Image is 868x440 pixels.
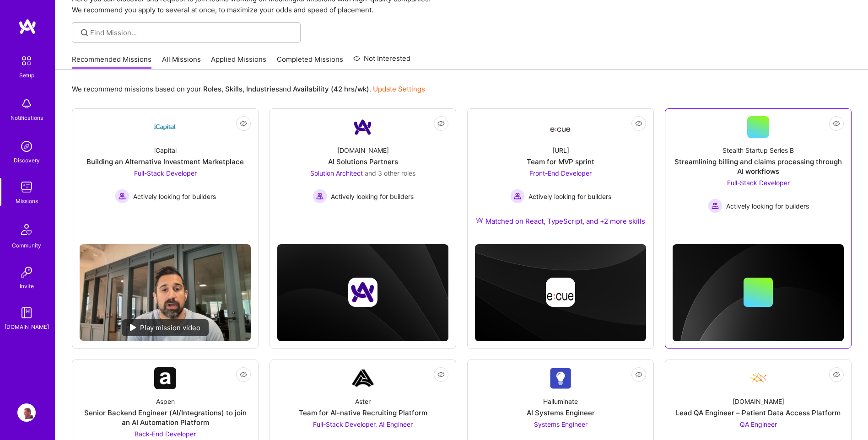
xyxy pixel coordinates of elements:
div: Setup [19,70,34,80]
input: Find Mission... [90,28,294,38]
div: Invite [20,281,34,291]
img: Actively looking for builders [510,189,525,204]
a: Completed Missions [277,54,343,70]
i: icon EyeClosed [240,120,247,127]
span: Actively looking for builders [726,201,809,211]
img: setup [17,51,36,70]
span: Full-Stack Developer, AI Engineer [313,420,413,428]
img: Company logo [348,278,377,307]
img: Company Logo [550,367,571,389]
div: AI Solutions Partners [328,157,398,166]
span: and 3 other roles [365,169,415,177]
a: All Missions [162,54,201,70]
img: logo [18,18,37,35]
div: Lead QA Engineer – Patient Data Access Platform [676,408,841,418]
i: icon EyeClosed [833,120,840,127]
span: QA Engineer [740,420,777,428]
img: Company Logo [550,119,571,135]
i: icon EyeClosed [635,371,642,378]
span: Front-End Developer [529,169,592,177]
img: cover [277,244,448,341]
img: Company logo [546,278,575,307]
a: Update Settings [373,85,425,93]
span: Full-Stack Developer [727,179,790,187]
img: Actively looking for builders [313,189,327,204]
img: Community [16,219,38,241]
div: iCapital [154,145,177,155]
div: Stealth Startup Series B [722,145,794,155]
img: play [130,324,136,331]
span: Actively looking for builders [133,192,216,201]
div: Team for AI-native Recruiting Platform [299,408,427,418]
img: Company Logo [747,367,769,389]
img: Actively looking for builders [115,189,129,204]
b: Availability (42 hrs/wk) [293,85,369,93]
div: Matched on React, TypeScript, and +2 more skills [476,216,645,226]
img: teamwork [17,178,36,196]
b: Industries [246,85,279,93]
a: User Avatar [15,403,38,422]
span: Actively looking for builders [331,192,414,201]
a: Applied Missions [211,54,266,70]
div: [DOMAIN_NAME] [733,397,784,406]
b: Skills [225,85,243,93]
div: Notifications [11,113,43,123]
i: icon EyeClosed [833,371,840,378]
b: Roles [203,85,221,93]
span: Solution Architect [310,169,363,177]
i: icon EyeClosed [437,120,445,127]
p: We recommend missions based on your , , and . [72,84,425,94]
img: guide book [17,304,36,322]
i: icon EyeClosed [635,120,642,127]
div: Aster [355,397,371,406]
div: Building an Alternative Investment Marketplace [86,157,244,166]
img: cover [475,244,646,341]
img: Ateam Purple Icon [476,217,483,224]
div: Missions [16,196,38,206]
a: Company LogoiCapitalBuilding an Alternative Investment MarketplaceFull-Stack Developer Actively l... [80,116,251,237]
div: Aspen [156,397,175,406]
div: Play mission video [122,319,209,336]
div: Community [12,241,41,250]
div: Streamlining billing and claims processing through AI workflows [673,157,844,176]
a: Recommended Missions [72,54,151,70]
a: Stealth Startup Series BStreamlining billing and claims processing through AI workflowsFull-Stack... [673,116,844,225]
img: Invite [17,263,36,281]
div: [DOMAIN_NAME] [5,322,49,332]
img: Actively looking for builders [708,199,722,213]
img: Company Logo [154,116,176,138]
div: Discovery [14,156,40,165]
i: icon EyeClosed [240,371,247,378]
img: Company Logo [154,367,176,389]
div: Team for MVP sprint [527,157,594,166]
span: Systems Engineer [534,420,588,428]
span: Actively looking for builders [528,192,611,201]
img: discovery [17,137,36,156]
i: icon EyeClosed [437,371,445,378]
img: No Mission [80,244,251,340]
img: Company Logo [352,116,374,138]
div: Senior Backend Engineer (AI/Integrations) to join an AI Automation Platform [80,408,251,427]
img: cover [673,244,844,341]
div: [DOMAIN_NAME] [337,145,389,155]
div: [URL] [552,145,569,155]
img: bell [17,95,36,113]
a: Not Interested [353,53,410,70]
i: icon SearchGrey [79,27,90,38]
span: Back-End Developer [135,430,196,438]
img: Company Logo [352,367,374,389]
a: Company Logo[URL]Team for MVP sprintFront-End Developer Actively looking for buildersActively loo... [475,116,646,237]
img: User Avatar [17,403,36,422]
div: Halluminate [543,397,578,406]
div: AI Systems Engineer [527,408,595,418]
a: Company Logo[DOMAIN_NAME]AI Solutions PartnersSolution Architect and 3 other rolesActively lookin... [277,116,448,225]
span: Full-Stack Developer [134,169,197,177]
